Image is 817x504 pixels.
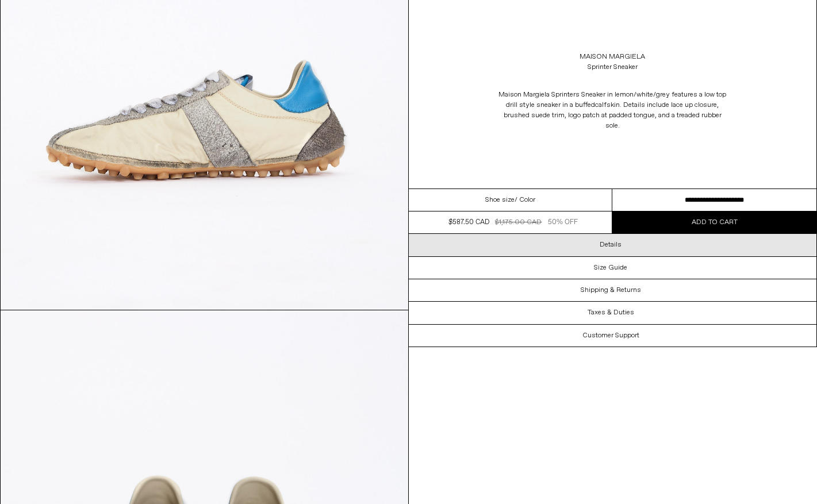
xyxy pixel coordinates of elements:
[515,195,535,205] span: / Color
[498,90,726,110] span: Maison Margiela Sprinters Sneaker in lemon/white/grey features a low top drill style sneaker in a...
[495,217,542,228] div: $1,175.00 CAD
[548,217,578,228] div: 50% OFF
[594,264,627,272] h3: Size Guide
[582,332,639,340] h3: Customer Support
[504,101,722,130] span: calfskin. Details include lace up closure, brushed suede trim, logo patch at padded tongue, and a...
[600,241,622,249] h3: Details
[485,195,515,205] span: Shoe size
[448,217,489,228] div: $587.50 CAD
[581,286,641,294] h3: Shipping & Returns
[580,52,645,62] a: Maison Margiela
[692,218,738,227] span: Add to cart
[588,309,634,317] h3: Taxes & Duties
[588,62,638,72] div: Sprinter Sneaker
[612,211,816,233] button: Add to cart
